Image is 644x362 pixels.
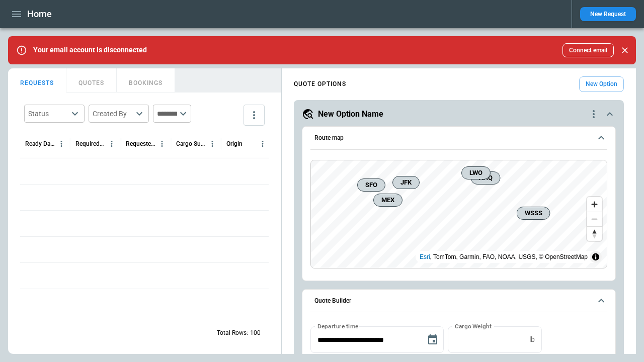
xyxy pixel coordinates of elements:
button: Quote Builder [310,290,607,313]
p: 100 [250,329,261,337]
button: Choose date, selected date is Sep 5, 2025 [423,330,443,350]
span: LWO [466,168,486,178]
button: Cargo Summary column menu [206,137,219,150]
p: lb [529,335,535,344]
span: JFK [397,177,415,188]
button: Close [618,43,632,57]
button: QUOTES [66,68,117,93]
label: Departure time [317,322,359,330]
div: Created By [93,109,133,119]
button: Required Date & Time (UTC+03:00) column menu [105,137,118,150]
button: New Option [579,76,624,92]
div: Status [28,109,68,119]
canvas: Map [311,160,607,268]
button: Ready Date & Time (UTC+03:00) column menu [55,137,68,150]
h4: QUOTE OPTIONS [294,82,346,86]
button: Zoom out [587,212,602,226]
h6: Route map [314,135,344,141]
button: Requested Route column menu [155,137,169,150]
div: , TomTom, Garmin, FAO, NOAA, USGS, © OpenStreetMap [420,252,588,262]
button: more [244,105,265,126]
div: dismiss [618,39,632,61]
span: WSSS [521,208,545,218]
h6: Quote Builder [314,298,351,304]
button: BOOKINGS [117,68,175,93]
button: New Request [580,7,636,21]
h1: Home [27,8,52,20]
p: Total Rows: [217,329,248,337]
p: Your email account is disconnected [33,46,147,54]
a: Esri [420,253,430,260]
button: Route map [310,127,607,150]
div: Cargo Summary [176,140,206,147]
div: Ready Date & Time (UTC+03:00) [25,140,55,147]
div: Required Date & Time (UTC+03:00) [75,140,105,147]
span: SFO [362,180,381,190]
button: Reset bearing to north [587,226,602,241]
div: Route map [310,160,607,268]
button: New Option Namequote-option-actions [302,108,616,120]
h5: New Option Name [318,109,383,120]
label: Cargo Weight [455,322,492,330]
div: quote-option-actions [588,108,600,120]
div: Requested Route [126,140,155,147]
button: REQUESTS [8,68,66,93]
button: Zoom in [587,197,602,212]
div: Origin [226,140,243,147]
span: MEX [378,195,398,205]
span: AAQ [475,173,496,183]
summary: Toggle attribution [590,251,602,263]
button: Origin column menu [256,137,269,150]
button: Connect email [562,43,614,57]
